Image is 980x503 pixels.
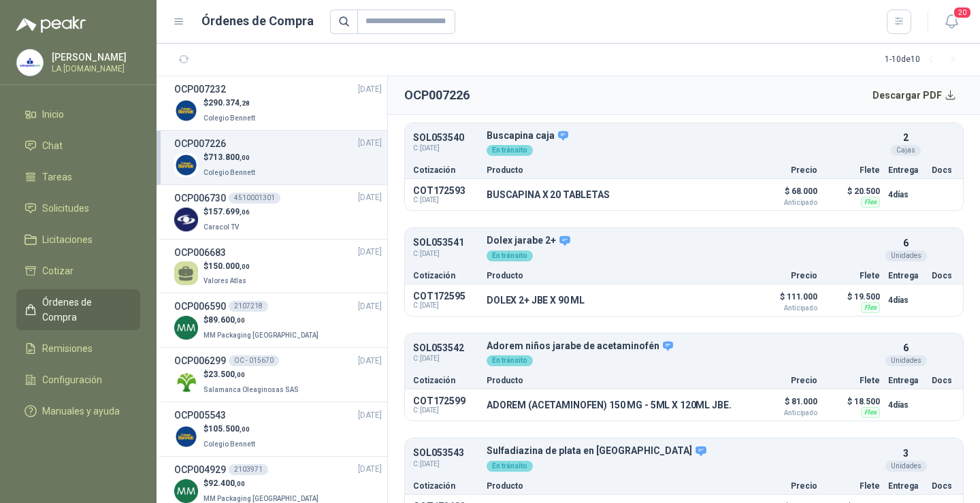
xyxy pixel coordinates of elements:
[413,185,478,196] p: COT172593
[174,425,198,449] img: Company Logo
[749,482,817,490] p: Precio
[487,376,741,385] p: Producto
[885,461,927,472] div: Unidades
[16,164,140,190] a: Tareas
[203,314,321,327] p: $
[487,145,533,156] div: En tránsito
[208,207,250,216] span: 157.699
[413,133,478,143] p: SOL053540
[888,482,924,490] p: Entrega
[487,445,880,457] p: Sulfadiazina de plata en [GEOGRAPHIC_DATA]
[487,235,880,247] p: Dolex jarabe 2+
[208,370,245,379] span: 23.500
[174,136,226,151] h3: OCP007226
[240,99,250,107] span: ,28
[888,272,924,280] p: Entrega
[174,370,198,394] img: Company Logo
[201,12,314,31] h1: Órdenes de Compra
[16,289,140,330] a: Órdenes de Compra
[208,98,250,108] span: 290.374
[358,463,382,476] span: [DATE]
[749,272,817,280] p: Precio
[888,292,924,308] p: 4 días
[358,300,382,313] span: [DATE]
[16,367,140,393] a: Configuración
[826,272,880,280] p: Flete
[16,101,140,127] a: Inicio
[203,331,318,339] span: MM Packaging [GEOGRAPHIC_DATA]
[487,189,610,200] p: BUSCAPINA X 20 TABLETAS
[826,482,880,490] p: Flete
[903,130,909,145] p: 2
[42,201,89,216] span: Solicitudes
[174,299,226,314] h3: OCP006590
[413,406,478,415] span: C: [DATE]
[749,305,817,312] span: Anticipado
[174,316,198,340] img: Company Logo
[229,301,268,312] div: 2107218
[885,355,927,366] div: Unidades
[208,478,245,488] span: 92.400
[42,404,120,419] span: Manuales y ayuda
[203,260,250,273] p: $
[208,152,250,162] span: 713.800
[240,263,250,270] span: ,00
[235,317,245,324] span: ,00
[174,82,226,97] h3: OCP007232
[174,191,382,233] a: OCP0067304510001301[DATE] Company Logo$157.699,06Caracol TV
[240,425,250,433] span: ,00
[229,193,280,204] div: 4510001301
[404,86,470,105] h2: OCP007226
[203,386,299,393] span: Salamanca Oleaginosas SAS
[208,261,250,271] span: 150.000
[888,397,924,413] p: 4 días
[487,166,741,174] p: Producto
[487,400,731,410] p: ADOREM (ACETAMINOFEN) 150 MG - 5ML X 120ML JBE.
[826,376,880,385] p: Flete
[203,206,250,218] p: $
[16,16,86,33] img: Logo peakr
[413,448,478,458] p: SOL053543
[888,166,924,174] p: Entrega
[487,272,741,280] p: Producto
[885,49,964,71] div: 1 - 10 de 10
[174,408,226,423] h3: OCP005543
[235,371,245,378] span: ,00
[939,10,964,34] button: 20
[888,186,924,203] p: 4 días
[487,355,533,366] div: En tránsito
[16,336,140,361] a: Remisiones
[413,376,478,385] p: Cotización
[826,183,880,199] p: $ 20.500
[203,495,318,502] span: MM Packaging [GEOGRAPHIC_DATA]
[413,238,478,248] p: SOL053541
[749,289,817,312] p: $ 111.000
[203,97,258,110] p: $
[203,368,301,381] p: $
[413,353,478,364] span: C: [DATE]
[358,191,382,204] span: [DATE]
[42,107,64,122] span: Inicio
[903,236,909,250] p: 6
[358,355,382,368] span: [DATE]
[413,343,478,353] p: SOL053542
[826,393,880,410] p: $ 18.500
[826,289,880,305] p: $ 19.500
[203,440,255,448] span: Colegio Bennett
[174,479,198,503] img: Company Logo
[52,52,137,62] p: [PERSON_NAME]
[203,151,258,164] p: $
[487,250,533,261] div: En tránsito
[865,82,964,109] button: Descargar PDF
[903,446,909,461] p: 3
[16,133,140,159] a: Chat
[42,341,93,356] span: Remisiones
[749,393,817,417] p: $ 81.000
[52,65,137,73] p: LA [DOMAIN_NAME]
[413,143,478,154] span: C: [DATE]
[487,130,880,142] p: Buscapina caja
[903,340,909,355] p: 6
[203,169,255,176] span: Colegio Bennett
[208,424,250,434] span: 105.500
[42,232,93,247] span: Licitaciones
